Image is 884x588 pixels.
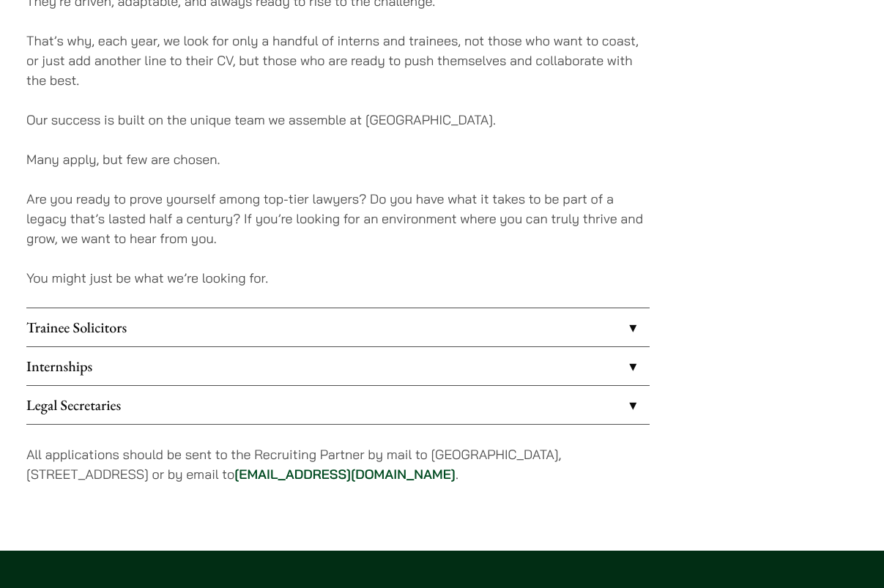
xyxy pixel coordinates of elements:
[26,149,650,169] p: Many apply, but few are chosen.
[26,189,650,248] p: Are you ready to prove yourself among top-tier lawyers? Do you have what it takes to be part of a...
[26,444,650,484] p: All applications should be sent to the Recruiting Partner by mail to [GEOGRAPHIC_DATA], [STREET_A...
[26,110,650,130] p: Our success is built on the unique team we assemble at [GEOGRAPHIC_DATA].
[26,31,650,90] p: That’s why, each year, we look for only a handful of interns and trainees, not those who want to ...
[26,347,650,385] a: Internships
[26,308,650,346] a: Trainee Solicitors
[234,466,456,483] a: [EMAIL_ADDRESS][DOMAIN_NAME]
[26,268,650,288] p: You might just be what we’re looking for.
[26,386,650,424] a: Legal Secretaries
